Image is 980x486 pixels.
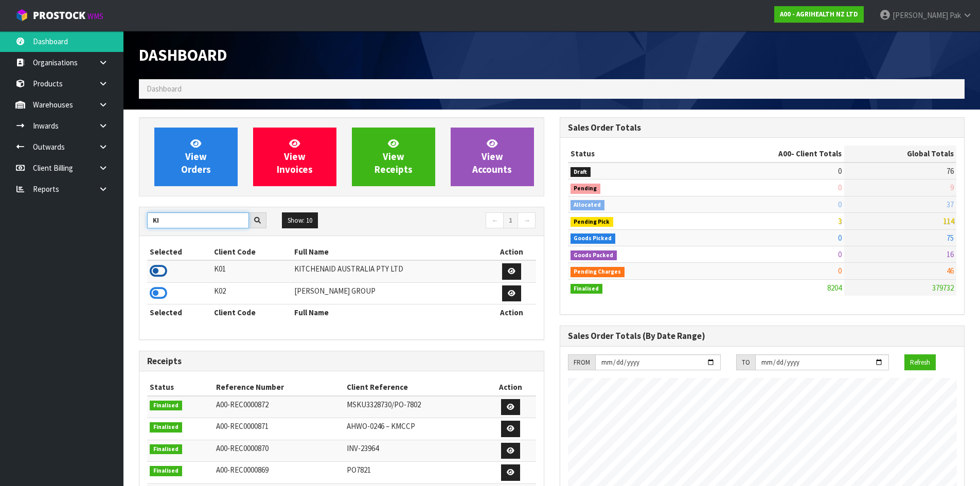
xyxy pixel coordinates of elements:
h3: Sales Order Totals [568,123,957,133]
td: KITCHENAID AUSTRALIA PTY LTD [292,260,487,282]
th: Selected [147,244,211,260]
span: Allocated [571,200,605,210]
span: Finalised [150,401,182,411]
a: ViewOrders [154,128,238,186]
th: Global Totals [844,146,956,162]
nav: Page navigation [349,212,536,230]
span: A00-REC0000872 [216,400,269,409]
th: Selected [147,304,211,321]
td: K02 [211,282,292,304]
span: 379732 [932,283,954,293]
h3: Receipts [147,356,536,366]
th: Full Name [292,244,487,260]
small: WMS [87,11,103,21]
span: Finalised [150,422,182,433]
a: ViewInvoices [253,128,336,186]
input: Search clients [147,212,249,228]
td: K01 [211,260,292,282]
span: A00-REC0000869 [216,465,269,475]
th: Client Code [211,244,292,260]
th: Reference Number [213,379,344,395]
a: 1 [503,212,518,229]
span: 3 [838,216,842,226]
span: ProStock [33,9,85,22]
span: Finalised [150,466,182,476]
span: AHWO-0246 – KMCCP [347,421,415,431]
span: 0 [838,183,842,192]
span: 0 [838,249,842,259]
span: Finalised [571,284,603,294]
img: cube-alt.png [15,9,28,22]
span: Finalised [150,444,182,455]
span: PO7821 [347,465,371,475]
span: A00 [778,149,791,158]
span: Pending [571,184,601,194]
span: Pending Pick [571,217,614,227]
span: Dashboard [139,45,227,65]
button: Refresh [904,354,936,371]
span: 46 [947,266,954,276]
th: Action [487,304,536,321]
td: [PERSON_NAME] GROUP [292,282,487,304]
span: Goods Packed [571,250,617,261]
span: 114 [943,216,954,226]
th: Action [487,244,536,260]
span: 9 [950,183,954,192]
span: View Orders [181,137,211,176]
span: [PERSON_NAME] [893,10,948,20]
div: TO [736,354,755,371]
span: MSKU3328730/PO-7802 [347,400,421,409]
span: A00-REC0000870 [216,443,269,453]
a: → [518,212,536,229]
h3: Sales Order Totals (By Date Range) [568,331,957,341]
span: View Invoices [277,137,313,176]
a: A00 - AGRIHEALTH NZ LTD [774,6,864,23]
span: 0 [838,166,842,176]
span: View Receipts [375,137,413,176]
span: 37 [947,200,954,209]
span: 16 [947,249,954,259]
div: FROM [568,354,595,371]
span: 76 [947,166,954,176]
span: INV-23964 [347,443,379,453]
span: 75 [947,233,954,243]
th: - Client Totals [696,146,844,162]
span: 0 [838,266,842,276]
th: Client Reference [344,379,486,395]
span: A00-REC0000871 [216,421,269,431]
th: Full Name [292,304,487,321]
span: 8204 [827,283,842,293]
th: Status [568,146,697,162]
span: 0 [838,200,842,209]
button: Show: 10 [282,212,318,229]
span: View Accounts [472,137,512,176]
a: ViewReceipts [352,128,435,186]
th: Status [147,379,213,395]
span: Dashboard [147,84,182,94]
a: ViewAccounts [451,128,534,186]
span: Pak [950,10,961,20]
th: Action [485,379,536,395]
span: Pending Charges [571,267,625,277]
span: 0 [838,233,842,243]
span: Draft [571,167,591,177]
span: Goods Picked [571,233,616,244]
th: Client Code [211,304,292,321]
a: ← [486,212,504,229]
strong: A00 - AGRIHEALTH NZ LTD [780,10,858,19]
